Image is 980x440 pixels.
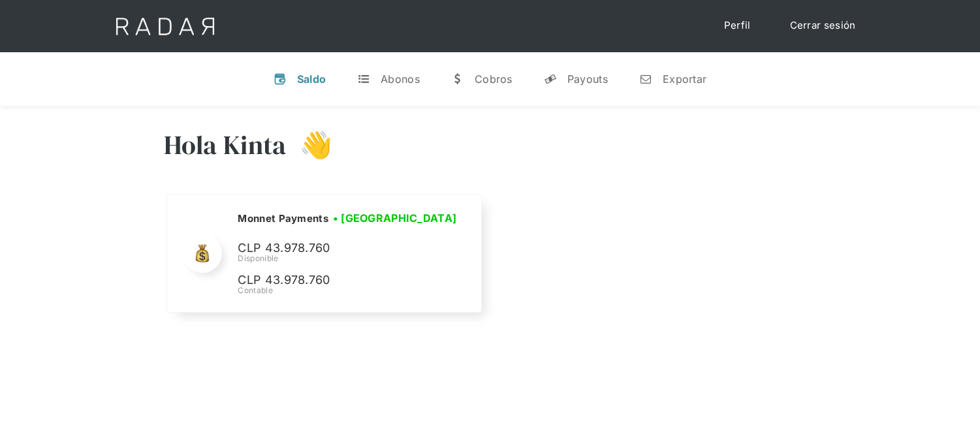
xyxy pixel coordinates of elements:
h3: Hola Kinta [164,129,287,161]
div: Exportar [663,72,706,86]
p: CLP 43.978.760 [238,239,434,258]
div: Abonos [381,72,420,86]
div: y [544,72,557,86]
div: Cobros [475,72,513,86]
div: Disponible [238,253,461,264]
h3: • [GEOGRAPHIC_DATA] [333,210,457,226]
a: Cerrar sesión [777,13,869,39]
h2: Monnet Payments [238,212,328,225]
div: Payouts [567,72,608,86]
div: v [274,72,287,86]
a: Perfil [711,13,764,39]
div: Contable [238,285,461,296]
div: n [639,72,652,86]
div: w [451,72,464,86]
div: t [357,72,370,86]
h3: 👋 [287,129,332,161]
div: Saldo [297,72,326,86]
p: CLP 43.978.760 [238,271,434,290]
